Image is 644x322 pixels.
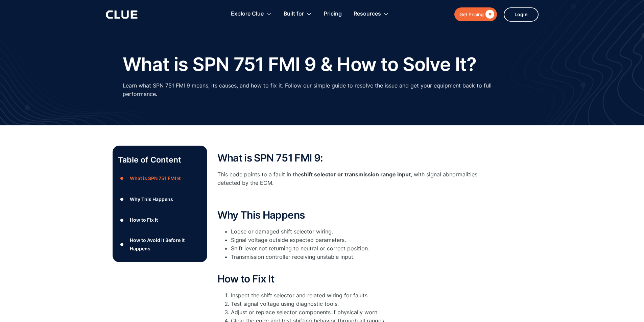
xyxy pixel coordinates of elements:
[118,154,202,165] p: Table of Content
[324,3,342,25] a: Pricing
[231,3,272,25] div: Explore Clue
[231,291,488,300] li: Inspect the shift selector and related wiring for faults.
[354,3,381,25] div: Resources
[118,173,202,183] a: ●What is SPN 751 FMI 9:
[118,236,202,253] a: ●How to Avoid It Before It Happens
[130,216,158,224] div: How to Fix It
[231,253,488,270] li: Transmission controller receiving unstable input.
[217,209,488,221] h2: Why This Happens
[217,194,488,202] p: ‍
[354,3,389,25] div: Resources
[231,308,488,317] li: Adjust or replace selector components if physically worn.
[217,273,488,284] h2: How to Fix It
[504,7,539,22] a: Login
[118,173,126,183] div: ●
[130,195,173,203] div: Why This Happens
[130,236,201,253] div: How to Avoid It Before It Happens
[118,194,126,204] div: ●
[459,10,484,19] div: Get Pricing
[231,236,488,244] li: Signal voltage outside expected parameters.
[284,3,312,25] div: Built for
[301,171,411,178] strong: shift selector or transmission range input
[130,174,182,182] div: What is SPN 751 FMI 9:
[231,300,488,308] li: Test signal voltage using diagnostic tools.
[454,7,497,21] a: Get Pricing
[231,244,488,253] li: Shift lever not returning to neutral or correct position.
[123,54,477,75] h1: What is SPN 751 FMI 9 & How to Solve It?
[231,227,488,236] li: Loose or damaged shift selector wiring.
[217,170,488,187] p: This code points to a fault in the , with signal abnormalities detected by the ECM.
[118,215,202,225] a: ●How to Fix It
[118,215,126,225] div: ●
[118,194,202,204] a: ●Why This Happens
[484,10,494,19] div: 
[231,3,264,25] div: Explore Clue
[123,81,522,98] p: Learn what SPN 751 FMI 9 means, its causes, and how to fix it. Follow our simple guide to resolve...
[217,152,488,164] h2: What is SPN 751 FMI 9:
[118,239,126,249] div: ●
[284,3,304,25] div: Built for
